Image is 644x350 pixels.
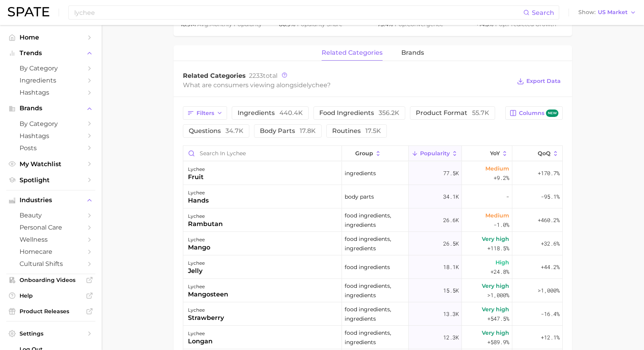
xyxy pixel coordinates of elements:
div: lychee [188,258,205,268]
div: lychee [188,305,224,315]
span: homecare [20,248,82,255]
div: lychee [188,235,210,244]
a: Ingredients [6,74,95,86]
span: 73.4% [377,21,395,28]
button: lycheefruitingredients77.5kMedium+9.2%+170.7% [183,162,562,185]
span: Onboarding Videos [20,276,82,284]
span: new [546,109,558,117]
span: related categories [322,49,383,56]
span: Popularity [420,150,450,156]
span: High [496,258,509,267]
span: wellness [20,236,82,243]
span: food ingredients, ingredients [345,281,405,300]
button: QoQ [512,146,562,161]
span: Settings [20,330,82,337]
span: Home [20,34,82,41]
span: body parts [260,128,316,134]
a: wellness [6,233,95,246]
a: Onboarding Videos [6,274,95,286]
span: My Watchlist [20,160,82,168]
span: 18.1k [443,262,459,272]
span: 34.7k [225,127,243,135]
a: personal care [6,221,95,233]
span: 18.9m [181,21,197,28]
input: Search in lychee [183,146,342,161]
div: fruit [188,172,205,182]
a: Product Releases [6,305,95,317]
span: +589.9% [487,337,509,347]
button: lycheemangosteenfood ingredients, ingredients15.5kVery high>1,000%>1,000% [183,279,562,302]
input: Search here for a brand, industry, or ingredient [73,6,523,19]
span: 26.6k [443,215,459,225]
span: Columns [519,109,558,117]
a: Settings [6,328,95,339]
a: beauty [6,209,95,221]
span: 15.5k [443,286,459,295]
span: 77.5k [443,169,459,178]
div: jelly [188,266,205,276]
span: product format [416,110,489,116]
span: ingredients [345,169,376,178]
span: 34.1k [443,192,459,201]
button: lycheemangofood ingredients, ingredients26.5kVery high+118.5%+32.6% [183,232,562,255]
a: Hashtags [6,130,95,142]
span: Export Data [526,78,561,84]
span: +14.5% [476,21,495,28]
span: Search [532,9,554,16]
span: monthly popularity [197,21,262,28]
button: group [342,146,408,161]
span: Medium [485,211,509,220]
span: 55.7k [472,109,489,117]
span: 2233 [249,72,263,79]
button: Export Data [515,76,563,87]
span: personal care [20,224,82,231]
span: food ingredients, ingredients [345,328,405,347]
span: Posts [20,144,82,152]
span: 17.5k [365,127,381,135]
span: convergence [395,21,443,28]
span: predicted growth [495,21,556,28]
span: -1.0% [494,220,509,230]
span: 80.9% [279,21,297,28]
span: QoQ [538,150,551,156]
div: hands [188,196,209,205]
span: beauty [20,212,82,219]
abbr: average [197,21,209,28]
a: by Category [6,118,95,130]
span: Brands [20,105,82,112]
button: Filters [183,106,227,120]
span: cultural shifts [20,260,82,267]
span: Hashtags [20,89,82,96]
div: strawberry [188,313,224,323]
button: Industries [6,194,95,206]
span: group [355,150,373,156]
span: food ingredients, ingredients [345,234,405,253]
span: Spotlight [20,176,82,184]
a: by Category [6,62,95,74]
span: total [249,72,277,79]
button: Brands [6,102,95,114]
span: US Market [598,10,628,14]
span: - [506,192,509,201]
button: Popularity [409,146,462,161]
span: Trends [20,50,82,57]
span: routines [332,128,381,134]
span: Very high [482,305,509,314]
div: lychee [188,282,228,291]
span: food ingredients, ingredients [345,211,405,230]
span: body parts [345,192,374,201]
button: Trends [6,47,95,59]
span: food ingredients [319,110,399,116]
span: >1,000% [538,287,560,294]
span: brands [401,49,424,56]
span: by Category [20,120,82,127]
button: lycheelonganfood ingredients, ingredients12.3kVery high+589.9%+12.1% [183,326,562,349]
span: Very high [482,234,509,244]
span: Product Releases [20,308,82,315]
span: food ingredients [345,262,390,272]
div: lychee [188,329,213,338]
span: food ingredients, ingredients [345,305,405,323]
button: lycheejellyfood ingredients18.1kHigh+24.8%+44.2% [183,255,562,279]
span: by Category [20,65,82,72]
span: 13.3k [443,309,459,319]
